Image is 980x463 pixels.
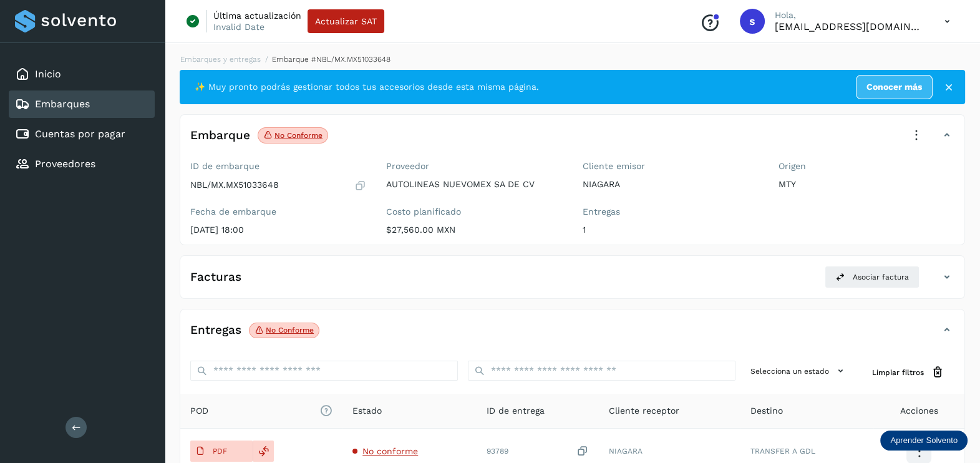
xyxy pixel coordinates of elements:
h4: Entregas [190,323,241,338]
div: EmbarqueNo conforme [180,125,964,156]
p: $27,560.00 MXN [386,225,562,235]
label: ID de embarque [190,161,366,172]
span: Actualizar SAT [315,17,377,26]
span: Embarque #NBL/MX.MX51033648 [272,55,391,64]
p: PDF [213,447,227,456]
p: Invalid Date [213,21,264,32]
label: Fecha de embarque [190,207,366,217]
p: MTY [779,179,954,190]
label: Cliente emisor [583,161,759,172]
span: Estado [352,404,382,417]
a: Embarques [35,98,90,110]
span: ✨ Muy pronto podrás gestionar todos tus accesorios desde esta misma página. [195,80,539,94]
span: Acciones [900,404,938,417]
div: FacturasAsociar factura [180,266,964,298]
p: NIAGARA [583,179,759,190]
button: Limpiar filtros [862,361,954,384]
a: Cuentas por pagar [35,128,125,140]
p: 1 [583,225,759,235]
span: Limpiar filtros [872,367,924,378]
span: POD [190,404,332,417]
span: Cliente receptor [609,404,679,417]
label: Costo planificado [386,207,562,217]
p: Última actualización [213,10,301,21]
p: AUTOLINEAS NUEVOMEX SA DE CV [386,179,562,190]
p: No conforme [266,326,314,334]
a: Inicio [35,68,61,80]
nav: breadcrumb [180,54,965,65]
a: Proveedores [35,158,95,170]
a: Embarques y entregas [180,55,261,64]
div: EntregasNo conforme [180,319,964,351]
button: Selecciona un estado [745,361,852,381]
p: Hola, [775,10,924,21]
h4: Facturas [190,270,241,285]
button: Actualizar SAT [308,9,384,33]
div: Embarques [9,90,155,118]
p: [DATE] 18:00 [190,225,366,235]
span: Asociar factura [853,271,909,283]
label: Proveedor [386,161,562,172]
a: Conocer más [856,75,933,99]
div: Reemplazar POD [253,441,274,462]
p: Aprender Solvento [890,436,958,446]
label: Entregas [583,207,759,217]
div: Proveedores [9,150,155,178]
button: PDF [190,441,253,462]
label: Origen [779,161,954,172]
span: No conforme [362,446,418,456]
div: Inicio [9,61,155,88]
div: Cuentas por pagar [9,120,155,148]
p: smedina@niagarawater.com [775,21,924,32]
p: NBL/MX.MX51033648 [190,180,279,190]
p: No conforme [274,131,323,140]
span: ID de entrega [487,404,545,417]
h4: Embarque [190,129,250,143]
button: Asociar factura [825,266,919,288]
span: Destino [750,404,783,417]
div: Aprender Solvento [880,431,968,451]
div: 93789 [487,445,589,458]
